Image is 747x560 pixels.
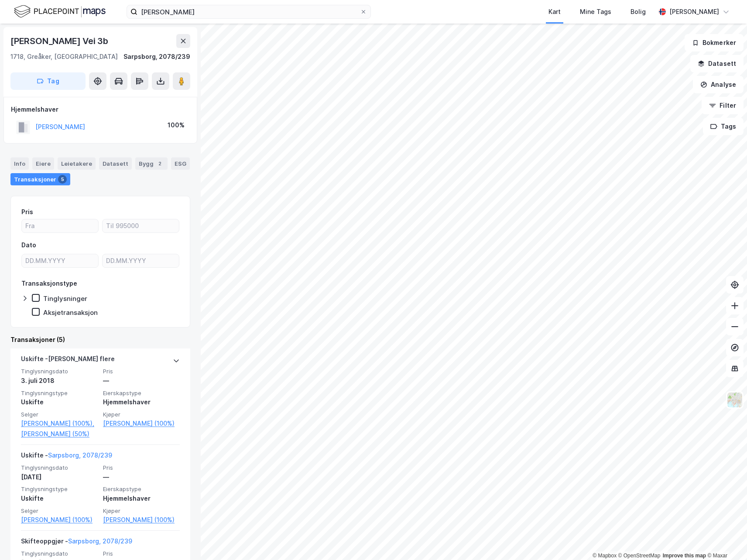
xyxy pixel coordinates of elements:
[43,294,87,303] div: Tinglysninger
[663,553,706,559] a: Improve this map
[58,175,67,184] div: 5
[21,376,98,386] div: 3. juli 2018
[21,536,132,550] div: Skifteoppgjør -
[10,335,190,345] div: Transaksjoner (5)
[693,76,744,93] button: Analyse
[137,5,360,18] input: Søk på adresse, matrikkel, gårdeiere, leietakere eller personer
[103,515,180,525] a: [PERSON_NAME] (100%)
[21,354,115,368] div: Uskifte - [PERSON_NAME] flere
[68,537,132,545] a: Sarpsborg, 2078/239
[580,7,611,17] div: Mine Tags
[21,493,98,504] div: Uskifte
[11,104,190,115] div: Hjemmelshaver
[21,450,112,464] div: Uskifte -
[21,485,98,493] span: Tinglysningstype
[99,157,132,170] div: Datasett
[103,219,179,232] input: Til 995000
[548,7,561,17] div: Kart
[103,550,180,557] span: Pris
[21,472,98,482] div: [DATE]
[48,451,112,459] a: Sarpsborg, 2078/239
[10,51,118,62] div: 1718, Greåker, [GEOGRAPHIC_DATA]
[21,550,98,557] span: Tinglysningsdato
[103,418,180,429] a: [PERSON_NAME] (100%)
[168,120,185,130] div: 100%
[21,515,98,525] a: [PERSON_NAME] (100%)
[21,418,98,429] a: [PERSON_NAME] (100%),
[669,7,719,17] div: [PERSON_NAME]
[21,507,98,515] span: Selger
[103,493,180,504] div: Hjemmelshaver
[135,157,168,170] div: Bygg
[58,157,96,170] div: Leietakere
[10,157,29,170] div: Info
[103,464,180,471] span: Pris
[10,72,86,90] button: Tag
[155,159,164,168] div: 2
[103,397,180,407] div: Hjemmelshaver
[21,397,98,407] div: Uskifte
[43,308,98,317] div: Aksjetransaksjon
[21,464,98,471] span: Tinglysningsdato
[103,411,180,418] span: Kjøper
[123,51,190,62] div: Sarpsborg, 2078/239
[21,240,36,250] div: Dato
[22,254,98,267] input: DD.MM.YYYY
[103,472,180,482] div: —
[14,4,106,19] img: logo.f888ab2527a4732fd821a326f86c7f29.svg
[103,254,179,267] input: DD.MM.YYYY
[21,411,98,418] span: Selger
[10,34,110,48] div: [PERSON_NAME] Vei 3b
[103,485,180,493] span: Eierskapstype
[593,553,617,559] a: Mapbox
[21,389,98,397] span: Tinglysningstype
[618,553,661,559] a: OpenStreetMap
[690,55,744,72] button: Datasett
[103,376,180,386] div: —
[21,278,77,289] div: Transaksjonstype
[21,207,33,217] div: Pris
[703,118,744,135] button: Tags
[103,507,180,515] span: Kjøper
[10,173,70,185] div: Transaksjoner
[103,368,180,375] span: Pris
[685,34,744,51] button: Bokmerker
[171,157,190,170] div: ESG
[702,97,744,114] button: Filter
[32,157,54,170] div: Eiere
[22,219,98,232] input: Fra
[630,7,646,17] div: Bolig
[103,389,180,397] span: Eierskapstype
[703,518,747,560] iframe: Chat Widget
[21,368,98,375] span: Tinglysningsdato
[21,429,98,439] a: [PERSON_NAME] (50%)
[703,518,747,560] div: Kontrollprogram for chat
[726,392,743,408] img: Z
